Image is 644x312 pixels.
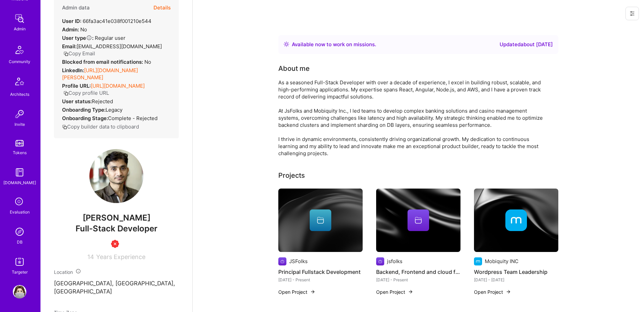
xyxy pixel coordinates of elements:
[13,149,27,156] div: Tokens
[62,67,138,81] a: [URL][DOMAIN_NAME][PERSON_NAME]
[63,50,95,57] button: Copy Email
[54,213,179,223] span: [PERSON_NAME]
[13,285,26,299] img: User Avatar
[63,91,68,96] i: icon Copy
[310,289,315,294] img: arrow-right
[11,285,28,299] a: User Avatar
[77,43,162,50] span: [EMAIL_ADDRESS][DOMAIN_NAME]
[11,42,28,58] img: Community
[474,288,511,295] button: Open Project
[62,34,125,41] div: Regular user
[474,257,482,265] img: Company logo
[54,280,179,296] p: [GEOGRAPHIC_DATA], [GEOGRAPHIC_DATA], [GEOGRAPHIC_DATA]
[278,79,548,157] div: As a seasoned Full-Stack Developer with over a decade of experience, I excel in building robust, ...
[13,166,26,179] img: guide book
[11,75,28,91] img: Architects
[62,26,79,33] strong: Admin:
[62,35,93,41] strong: User type :
[3,179,36,186] div: [DOMAIN_NAME]
[376,267,460,276] h4: Backend, Frontend and cloud formation
[278,189,363,252] img: cover
[62,18,81,24] strong: User ID:
[108,115,158,121] span: Complete - Rejected
[92,98,113,105] span: Rejected
[62,107,106,113] strong: Onboarding Type:
[76,224,158,233] span: Full-Stack Developer
[376,189,460,252] img: cover
[13,255,26,268] img: Skill Targeter
[278,276,363,283] div: [DATE] - Present
[106,107,122,113] span: legacy
[62,18,151,25] div: 66fa3ac41e038f001210e544
[13,12,26,25] img: admin teamwork
[62,59,144,65] strong: Blocked from email notifications:
[376,257,384,265] img: Company logo
[506,289,511,294] img: arrow-right
[17,238,23,246] div: DB
[62,43,77,50] strong: Email:
[63,89,109,96] button: Copy profile URL
[278,288,315,295] button: Open Project
[474,276,558,283] div: [DATE] - [DATE]
[111,240,119,248] img: Unqualified
[54,268,179,276] div: Location
[387,258,402,265] div: jsfolks
[505,209,527,231] img: Company logo
[9,58,30,65] div: Community
[63,51,68,56] i: icon Copy
[13,225,26,238] img: Admin Search
[278,267,363,276] h4: Principal Fullstack Development
[86,35,92,41] i: Help
[278,170,305,180] div: Projects
[62,123,139,130] button: Copy builder data to clipboard
[91,83,145,89] a: [URL][DOMAIN_NAME]
[62,98,92,105] strong: User status:
[62,5,90,11] h4: Admin data
[278,257,286,265] img: Company logo
[62,124,67,130] i: icon Copy
[13,196,26,208] i: icon SelectionTeam
[292,40,376,49] div: Available now to work on missions .
[62,67,84,74] strong: LinkedIn:
[15,121,25,128] div: Invite
[289,258,308,265] div: JSFolks
[500,40,553,49] div: Updated about [DATE]
[87,253,94,260] span: 14
[16,140,24,146] img: tokens
[62,58,151,65] div: No
[10,208,30,216] div: Evaluation
[62,83,91,89] strong: Profile URL:
[62,26,87,33] div: No
[474,189,558,252] img: cover
[13,107,26,121] img: Invite
[62,115,108,121] strong: Onboarding Stage:
[485,258,519,265] div: Mobiquity INC
[89,149,143,203] img: User Avatar
[408,289,413,294] img: arrow-right
[10,91,29,98] div: Architects
[14,25,26,32] div: Admin
[376,288,413,295] button: Open Project
[284,41,289,47] img: Availability
[474,267,558,276] h4: Wordpress Team Leadership
[96,253,145,260] span: Years Experience
[12,268,28,276] div: Targeter
[376,276,460,283] div: [DATE] - Present
[278,63,310,74] div: About me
